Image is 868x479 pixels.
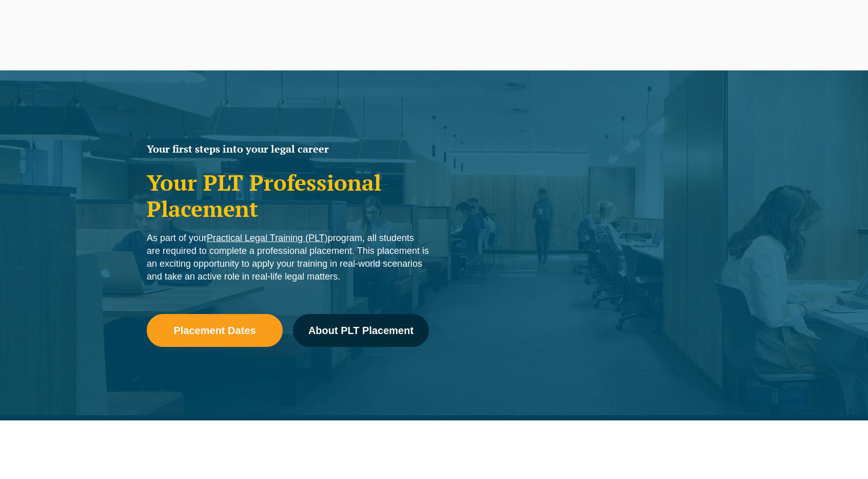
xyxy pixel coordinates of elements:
a: About PLT Placement [293,314,429,347]
span: As part of your program, all students are required to complete a professional placement. This pla... [147,233,429,282]
h1: Your PLT Professional Placement [147,170,429,222]
span: Placement Dates [173,325,255,336]
h2: Your first steps into your legal career [147,144,429,154]
span: About PLT Placement [308,325,413,336]
a: Placement Dates [147,314,283,347]
a: Practical Legal Training (PLT) [207,233,328,243]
